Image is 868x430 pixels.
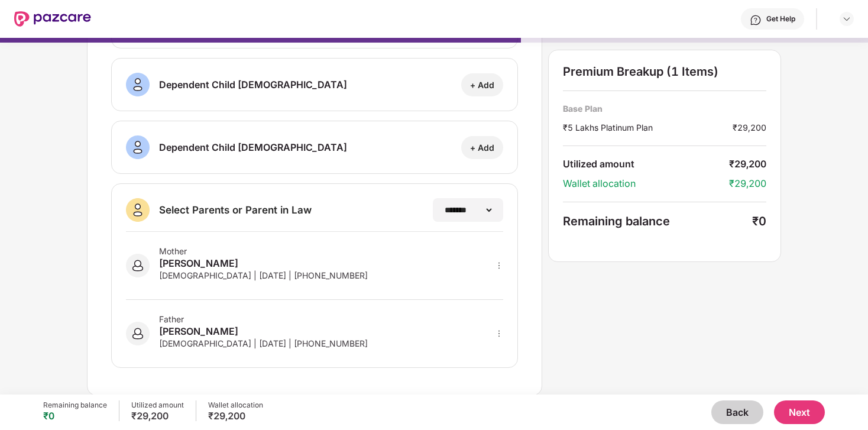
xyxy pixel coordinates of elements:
img: svg+xml;base64,PHN2ZyB3aWR0aD0iNDAiIGhlaWdodD0iNDAiIHZpZXdCb3g9IjAgMCA0MCA0MCIgZmlsbD0ibm9uZSIgeG... [126,73,150,96]
div: Base Plan [563,103,766,114]
div: ₹29,200 [733,121,766,134]
button: Next [774,400,825,424]
div: Utilized amount [563,158,729,170]
div: Get Help [766,14,795,24]
div: Mother [159,246,368,256]
div: [PERSON_NAME] [159,256,368,270]
img: svg+xml;base64,PHN2ZyB3aWR0aD0iNDAiIGhlaWdodD0iNDAiIHZpZXdCb3g9IjAgMCA0MCA0MCIgZmlsbD0ibm9uZSIgeG... [126,254,150,277]
div: Premium Breakup (1 Items) [563,64,766,79]
div: Father [159,314,368,324]
div: Utilized amount [131,400,184,410]
div: ₹29,200 [729,158,766,170]
div: ₹29,200 [729,177,766,190]
div: ₹5 Lakhs Platinum Plan [563,121,733,134]
div: ₹0 [752,214,766,228]
div: ₹29,200 [131,410,184,422]
img: New Pazcare Logo [14,11,91,27]
div: Dependent Child [DEMOGRAPHIC_DATA] [159,140,347,154]
img: svg+xml;base64,PHN2ZyB3aWR0aD0iNDAiIGhlaWdodD0iNDAiIHZpZXdCb3g9IjAgMCA0MCA0MCIgZmlsbD0ibm9uZSIgeG... [126,198,150,222]
div: ₹29,200 [208,410,263,422]
div: [DEMOGRAPHIC_DATA] | [DATE] | [PHONE_NUMBER] [159,338,368,348]
img: svg+xml;base64,PHN2ZyBpZD0iRHJvcGRvd24tMzJ4MzIiIHhtbG5zPSJodHRwOi8vd3d3LnczLm9yZy8yMDAwL3N2ZyIgd2... [842,14,851,24]
div: Wallet allocation [563,177,729,190]
div: Remaining balance [43,400,107,410]
img: svg+xml;base64,PHN2ZyB3aWR0aD0iNDAiIGhlaWdodD0iNDAiIHZpZXdCb3g9IjAgMCA0MCA0MCIgZmlsbD0ibm9uZSIgeG... [126,135,150,159]
img: svg+xml;base64,PHN2ZyB3aWR0aD0iNDAiIGhlaWdodD0iNDAiIHZpZXdCb3g9IjAgMCA0MCA0MCIgZmlsbD0ibm9uZSIgeG... [126,322,150,345]
div: Remaining balance [563,214,752,228]
button: Back [711,400,763,424]
div: [DEMOGRAPHIC_DATA] | [DATE] | [PHONE_NUMBER] [159,270,368,280]
div: ₹0 [43,410,107,422]
div: Wallet allocation [208,400,263,410]
div: Select Parents or Parent in Law [159,203,312,216]
img: svg+xml;base64,PHN2ZyBpZD0iSGVscC0zMngzMiIgeG1sbnM9Imh0dHA6Ly93d3cudzMub3JnLzIwMDAvc3ZnIiB3aWR0aD... [750,14,762,26]
div: + Add [470,142,494,153]
span: more [495,261,503,270]
div: Dependent Child [DEMOGRAPHIC_DATA] [159,77,347,92]
div: + Add [470,79,494,90]
span: more [495,329,503,338]
div: [PERSON_NAME] [159,324,368,338]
